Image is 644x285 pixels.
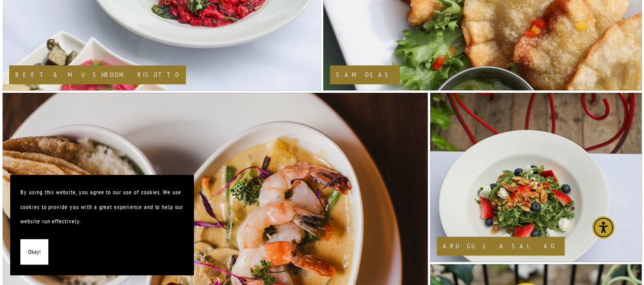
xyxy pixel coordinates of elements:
[28,245,41,260] span: Okay!
[443,243,558,249] h2: Arugula Salad
[20,239,48,265] button: Okay!
[10,175,193,275] section: Cookie banner
[15,71,180,78] h2: BEET & MUSHROOM RISOTTO
[592,216,614,239] div: Accessibility Menu
[20,185,183,229] p: By using this website, you agree to our use of cookies. We use cookies to provide you with a grea...
[336,71,394,78] h2: Samosas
